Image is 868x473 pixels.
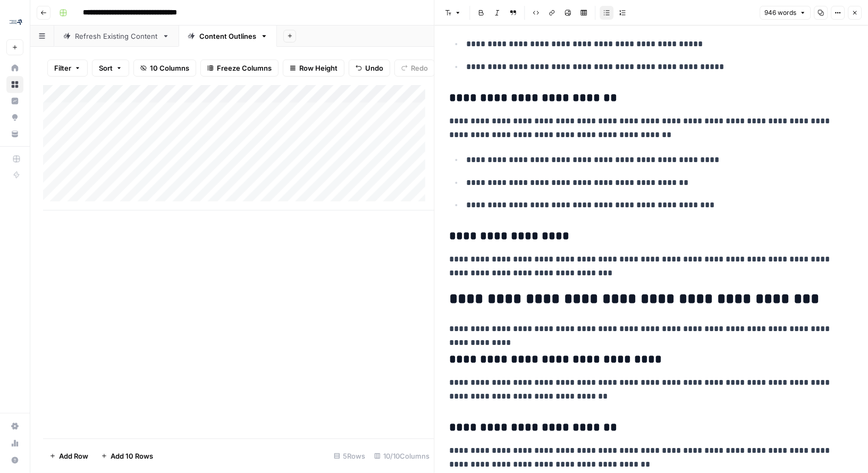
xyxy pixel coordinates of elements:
span: 946 words [764,8,796,18]
button: Add 10 Rows [95,447,159,464]
span: Row Height [299,63,338,73]
div: 10/10 Columns [370,447,434,464]
img: Compound Growth Logo [6,12,26,31]
span: Filter [54,63,71,73]
a: Content Outlines [179,26,277,47]
button: Sort [92,60,129,77]
span: Sort [99,63,113,73]
button: Filter [47,60,88,77]
a: Browse [6,76,23,93]
span: 10 Columns [150,63,189,73]
span: Undo [365,63,383,73]
button: Undo [349,60,390,77]
button: Help + Support [6,452,23,469]
a: Insights [6,92,23,109]
button: Redo [394,60,435,77]
a: Home [6,60,23,77]
a: Refresh Existing Content [54,26,179,47]
span: Redo [411,63,428,73]
a: Your Data [6,125,23,142]
div: 5 Rows [330,447,370,464]
div: Refresh Existing Content [75,31,158,41]
span: Freeze Columns [217,63,272,73]
div: Content Outlines [199,31,256,41]
button: Add Row [43,447,95,464]
a: Settings [6,418,23,435]
button: Row Height [283,60,344,77]
span: Add Row [59,451,88,461]
button: Workspace: Compound Growth [6,9,23,35]
button: 10 Columns [133,60,196,77]
a: Opportunities [6,109,23,126]
button: Freeze Columns [200,60,279,77]
button: 946 words [760,6,811,20]
a: Usage [6,435,23,452]
span: Add 10 Rows [111,451,153,461]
